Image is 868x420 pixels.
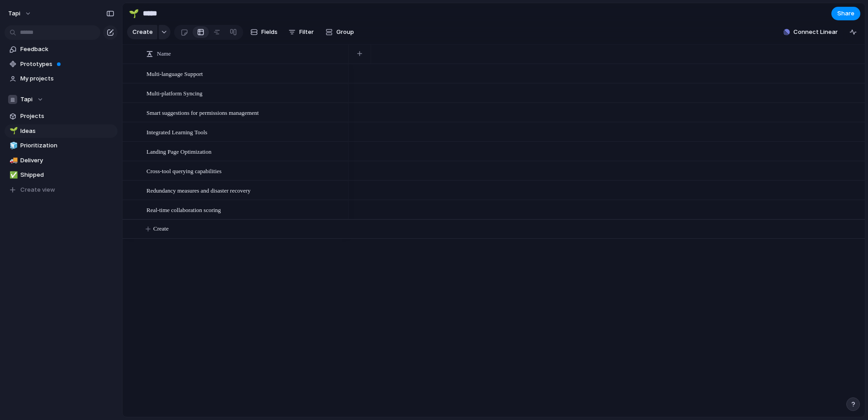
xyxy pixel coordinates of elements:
[146,185,250,195] span: Redundancy measures and disaster recovery
[831,7,860,20] button: Share
[129,7,139,19] div: 🌱
[146,204,221,215] span: Real-time collaboration scoring
[8,170,17,179] button: ✅
[20,127,114,136] span: Ideas
[20,185,55,194] span: Create view
[321,25,359,39] button: Group
[146,165,222,176] span: Cross-tool querying capabilities
[793,28,838,37] span: Connect Linear
[146,107,259,118] span: Smart suggestions for permissions management
[132,28,153,37] span: Create
[20,170,114,179] span: Shipped
[837,9,854,18] span: Share
[5,93,118,106] button: Tapi
[153,224,169,233] span: Create
[20,156,114,165] span: Delivery
[20,95,33,104] span: Tapi
[127,25,157,39] button: Create
[20,60,114,69] span: Prototypes
[5,124,118,138] a: 🌱Ideas
[146,127,208,137] span: Integrated Learning Tools
[299,28,314,37] span: Filter
[285,25,317,39] button: Filter
[247,25,281,39] button: Fields
[9,126,16,136] div: 🌱
[9,170,16,180] div: ✅
[4,6,36,21] button: Tapi
[5,183,118,197] button: Create view
[8,141,17,150] button: 🧊
[261,28,278,37] span: Fields
[20,45,114,54] span: Feedback
[20,141,114,150] span: Prioritization
[9,155,16,165] div: 🚚
[5,42,118,56] a: Feedback
[20,74,114,83] span: My projects
[5,168,118,182] a: ✅Shipped
[127,6,141,21] button: 🌱
[5,139,118,152] a: 🧊Prioritization
[5,72,118,85] a: My projects
[146,88,203,98] span: Multi-platform Syncing
[336,28,354,37] span: Group
[5,154,118,167] a: 🚚Delivery
[146,68,203,79] span: Multi-language Support
[20,112,114,121] span: Projects
[8,127,17,136] button: 🌱
[5,57,118,71] a: Prototypes
[5,109,118,123] a: Projects
[8,9,20,18] span: Tapi
[146,146,212,156] span: Landing Page Optimization
[9,141,16,151] div: 🧊
[780,25,841,39] button: Connect Linear
[157,49,171,58] span: Name
[8,156,17,165] button: 🚚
